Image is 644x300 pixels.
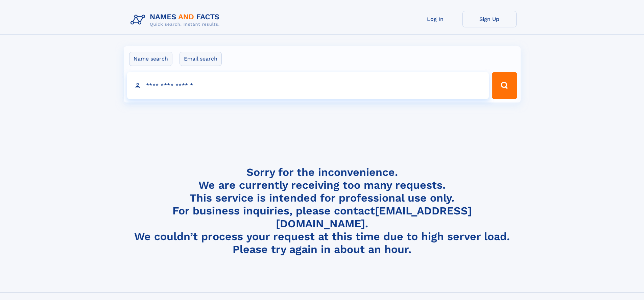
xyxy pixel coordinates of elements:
[129,52,172,66] label: Name search
[276,204,472,230] a: [EMAIL_ADDRESS][DOMAIN_NAME]
[492,72,517,99] button: Search Button
[462,11,517,27] a: Sign Up
[180,52,222,66] label: Email search
[127,72,489,99] input: search input
[128,11,225,29] img: Logo Names and Facts
[408,11,462,27] a: Log In
[128,166,517,256] h4: Sorry for the inconvenience. We are currently receiving too many requests. This service is intend...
